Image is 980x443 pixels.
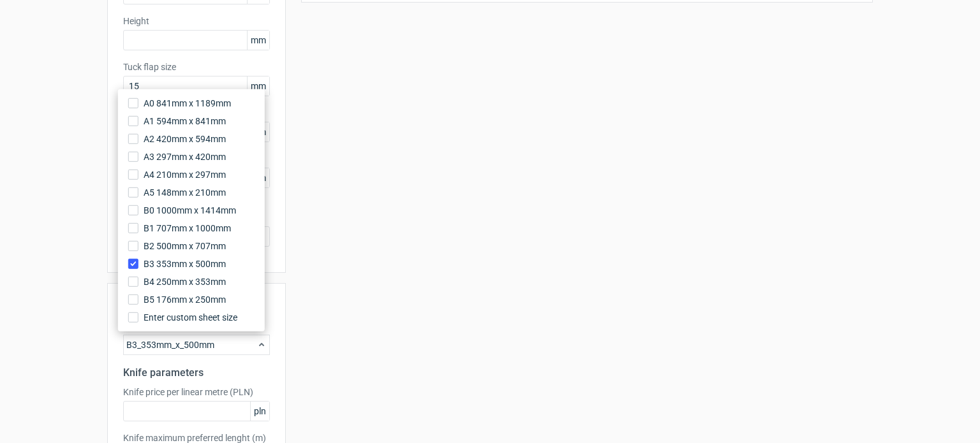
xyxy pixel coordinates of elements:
span: mm [247,31,269,50]
span: Enter custom sheet size [144,311,237,324]
span: A4 210mm x 297mm [144,168,226,181]
span: A0 841mm x 1189mm [144,97,231,110]
span: B2 500mm x 707mm [144,240,226,252]
span: B3 353mm x 500mm [144,258,226,270]
span: B5 176mm x 250mm [144,293,226,306]
span: A3 297mm x 420mm [144,150,226,163]
div: B3_353mm_x_500mm [123,335,270,355]
span: B0 1000mm x 1414mm [144,204,236,217]
label: Height [123,15,270,27]
h2: Knife parameters [123,365,270,381]
label: Knife price per linear metre (PLN) [123,386,270,398]
span: mm [247,76,269,96]
span: A1 594mm x 841mm [144,115,226,127]
span: A5 148mm x 210mm [144,186,226,199]
label: Tuck flap size [123,61,270,73]
span: B4 250mm x 353mm [144,275,226,288]
span: A2 420mm x 594mm [144,133,226,145]
span: B1 707mm x 1000mm [144,222,231,235]
span: pln [250,402,269,421]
